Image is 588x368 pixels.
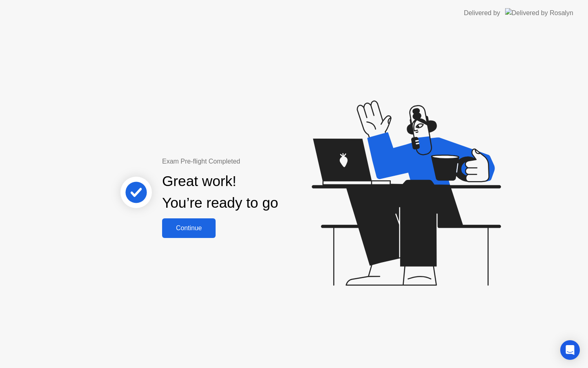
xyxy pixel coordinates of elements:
div: Continue [165,224,213,232]
div: Great work! You’re ready to go [162,171,278,214]
button: Continue [162,218,216,238]
div: Exam Pre-flight Completed [162,157,331,166]
div: Delivered by [464,8,500,18]
img: Delivered by Rosalyn [505,8,573,18]
div: Open Intercom Messenger [560,340,580,360]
